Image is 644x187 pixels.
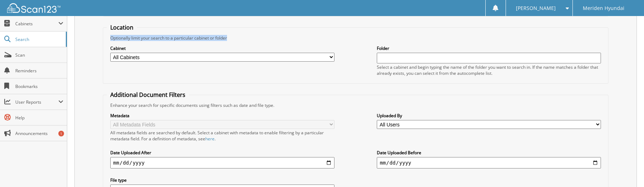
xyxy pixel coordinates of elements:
[377,113,601,119] label: Uploaded By
[107,102,605,108] div: Enhance your search for specific documents using filters such as date and file type.
[15,115,63,121] span: Help
[7,3,60,13] img: scan123-logo-white.svg
[15,36,62,42] span: Search
[377,150,601,156] label: Date Uploaded Before
[608,153,644,187] iframe: Chat Widget
[15,52,63,58] span: Scan
[110,177,334,183] label: File type
[58,131,64,136] div: 1
[110,113,334,119] label: Metadata
[110,130,334,142] div: All metadata fields are searched by default. Select a cabinet with metadata to enable filtering b...
[110,150,334,156] label: Date Uploaded After
[15,99,58,105] span: User Reports
[107,24,137,31] legend: Location
[15,21,58,27] span: Cabinets
[516,6,556,10] span: [PERSON_NAME]
[15,68,63,74] span: Reminders
[377,64,601,76] div: Select a cabinet and begin typing the name of the folder you want to search in. If the name match...
[377,45,601,51] label: Folder
[583,6,624,10] span: Meriden Hyundai
[110,157,334,168] input: start
[377,157,601,168] input: end
[107,35,605,41] div: Optionally limit your search to a particular cabinet or folder
[110,45,334,51] label: Cabinet
[107,91,189,99] legend: Additional Document Filters
[15,83,63,89] span: Bookmarks
[15,130,63,136] span: Announcements
[205,136,215,142] a: here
